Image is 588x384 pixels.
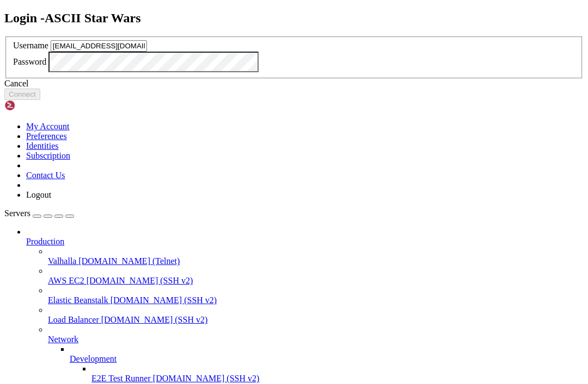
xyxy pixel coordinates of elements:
a: Subscription [26,151,70,160]
a: Valhalla [DOMAIN_NAME] (Telnet) [48,256,584,266]
a: Elastic Beanstalk [DOMAIN_NAME] (SSH v2) [48,295,584,305]
li: Valhalla [DOMAIN_NAME] (Telnet) [48,247,584,266]
li: Elastic Beanstalk [DOMAIN_NAME] (SSH v2) [48,286,584,305]
span: AWS EC2 [48,276,84,285]
span: Production [26,237,64,246]
a: Production [26,237,584,247]
a: Load Balancer [DOMAIN_NAME] (SSH v2) [48,315,584,325]
span: Load Balancer [48,315,99,324]
span: Development [70,354,117,363]
a: Logout [26,190,51,199]
a: My Account [26,122,70,131]
span: E2E Test Runner [91,374,151,383]
a: Development [70,354,584,364]
li: Load Balancer [DOMAIN_NAME] (SSH v2) [48,305,584,325]
div: Cancel [4,79,584,89]
a: Network [48,335,584,344]
a: AWS EC2 [DOMAIN_NAME] (SSH v2) [48,276,584,286]
span: [DOMAIN_NAME] (SSH v2) [87,276,193,285]
li: AWS EC2 [DOMAIN_NAME] (SSH v2) [48,266,584,286]
span: [DOMAIN_NAME] (SSH v2) [111,295,217,305]
span: Servers [4,209,30,218]
span: Valhalla [48,256,76,266]
span: [DOMAIN_NAME] (SSH v2) [101,315,208,324]
div: (0, 1) [4,12,8,20]
x-row: Connecting [DOMAIN_NAME]... [4,4,445,12]
label: Password [13,57,46,66]
a: Identities [26,141,59,150]
a: Servers [4,209,74,218]
span: [DOMAIN_NAME] (SSH v2) [153,374,260,383]
span: Network [48,335,78,344]
span: [DOMAIN_NAME] (Telnet) [78,256,180,266]
a: E2E Test Runner [DOMAIN_NAME] (SSH v2) [91,374,584,383]
span: Elastic Beanstalk [48,295,108,305]
img: Shellngn [4,100,67,111]
label: Username [13,41,48,50]
h2: Login - ASCII Star Wars [4,11,584,26]
a: Preferences [26,131,67,141]
a: Contact Us [26,171,65,180]
li: E2E Test Runner [DOMAIN_NAME] (SSH v2) [91,364,584,383]
button: Connect [4,89,40,100]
